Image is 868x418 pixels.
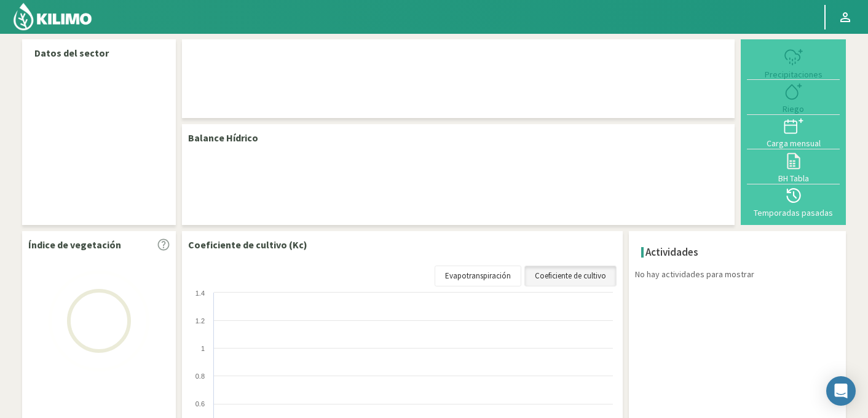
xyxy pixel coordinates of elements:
[37,259,160,382] img: Loading...
[201,345,205,352] text: 1
[751,174,836,183] div: BH Tabla
[747,149,840,184] button: BH Tabla
[826,376,856,406] div: Open Intercom Messenger
[635,268,846,281] p: No hay actividades para mostrar
[28,237,121,252] p: Índice de vegetación
[747,80,840,114] button: Riego
[524,266,617,286] a: Coeficiente de cultivo
[751,139,836,148] div: Carga mensual
[747,115,840,149] button: Carga mensual
[195,317,205,325] text: 1.2
[195,290,205,297] text: 1.4
[34,45,164,60] p: Datos del sector
[747,184,840,219] button: Temporadas pasadas
[751,70,836,79] div: Precipitaciones
[751,208,836,217] div: Temporadas pasadas
[188,130,258,145] p: Balance Hídrico
[435,266,521,286] a: Evapotranspiración
[195,400,205,408] text: 0.6
[747,45,840,80] button: Precipitaciones
[12,2,93,31] img: Kilimo
[188,237,307,252] p: Coeficiente de cultivo (Kc)
[645,246,698,258] h4: Actividades
[195,373,205,380] text: 0.8
[751,104,836,113] div: Riego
